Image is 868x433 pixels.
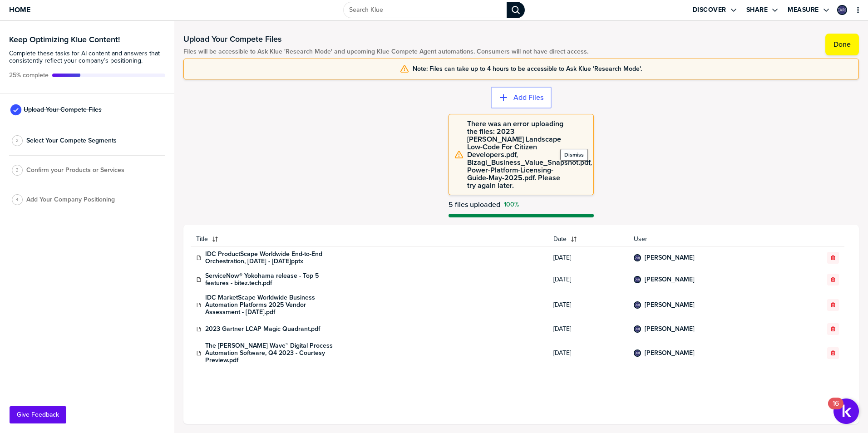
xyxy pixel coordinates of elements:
span: [DATE] [553,254,622,261]
label: Measure [788,6,819,14]
a: [PERSON_NAME] [645,349,695,357]
img: e7ada294ebefaa5c5230c13e7e537379-sml.png [635,302,640,308]
span: Add Your Company Positioning [26,196,115,203]
span: Confirm your Products or Services [26,167,124,174]
a: [PERSON_NAME] [645,301,695,309]
span: Select Your Compete Segments [26,137,117,144]
span: 2 [16,137,19,144]
span: User [634,236,787,243]
h3: Keep Optimizing Klue Content! [9,35,165,44]
a: The [PERSON_NAME] Wave™ Digital Process Automation Software, Q4 2023 - Courtesy Preview.pdf [205,342,341,364]
a: Edit Profile [836,4,848,16]
img: e7ada294ebefaa5c5230c13e7e537379-sml.png [635,350,640,356]
a: [PERSON_NAME] [645,325,695,333]
button: Open Resource Center, 16 new notifications [833,399,859,424]
button: Give Feedback [10,406,66,423]
label: Add Files [513,93,543,102]
span: Upload Your Compete Files [24,106,102,113]
button: Dismiss [560,149,588,161]
img: e7ada294ebefaa5c5230c13e7e537379-sml.png [838,6,846,14]
span: There was an error uploading the files: 2023 [PERSON_NAME] Landscape Low-Code For Citizen Develop... [467,120,569,189]
a: ServiceNow® Yokohama release - Top 5 features - bitez.tech.pdf [205,272,341,287]
div: Camila Alejandra Rincon Carrillo [634,254,641,261]
span: [DATE] [553,325,622,333]
div: Camila Alejandra Rincon Carrillo [634,349,641,357]
span: Complete these tasks for AI content and answers that consistently reflect your company’s position... [9,50,165,64]
label: Dismiss [564,151,584,158]
a: 2023 Gartner LCAP Magic Quadrant.pdf [205,325,320,333]
span: [DATE] [553,276,622,283]
span: Success [504,201,519,208]
a: IDC ProductScape Worldwide End-to-End Orchestration, [DATE] - [DATE]pptx [205,251,341,265]
span: Active [9,72,49,79]
input: Search Klue [343,2,507,18]
div: Camila Alejandra Rincon Carrillo [837,5,847,15]
img: e7ada294ebefaa5c5230c13e7e537379-sml.png [635,277,640,282]
a: [PERSON_NAME] [645,254,695,261]
div: Search Klue [507,2,525,18]
label: Discover [693,6,726,14]
span: [DATE] [553,349,622,357]
span: 4 [16,196,19,203]
label: Done [833,40,851,49]
span: Home [9,6,30,14]
div: Camila Alejandra Rincon Carrillo [634,325,641,333]
img: e7ada294ebefaa5c5230c13e7e537379-sml.png [635,326,640,332]
div: 16 [833,403,839,415]
h1: Upload Your Compete Files [183,34,588,44]
span: [DATE] [553,301,622,309]
span: Title [196,236,208,243]
span: Note: Files can take up to 4 hours to be accessible to Ask Klue 'Research Mode'. [413,65,642,73]
span: Files will be accessible to Ask Klue 'Research Mode' and upcoming Klue Compete Agent automations.... [183,48,588,55]
label: Share [746,6,768,14]
div: Camila Alejandra Rincon Carrillo [634,301,641,309]
a: [PERSON_NAME] [645,276,695,283]
a: IDC MarketScape Worldwide Business Automation Platforms 2025 Vendor Assessment - [DATE].pdf [205,294,341,316]
span: 5 files uploaded [449,201,500,208]
div: Camila Alejandra Rincon Carrillo [634,276,641,283]
span: Date [553,236,567,243]
span: 3 [16,167,19,173]
img: e7ada294ebefaa5c5230c13e7e537379-sml.png [635,255,640,261]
